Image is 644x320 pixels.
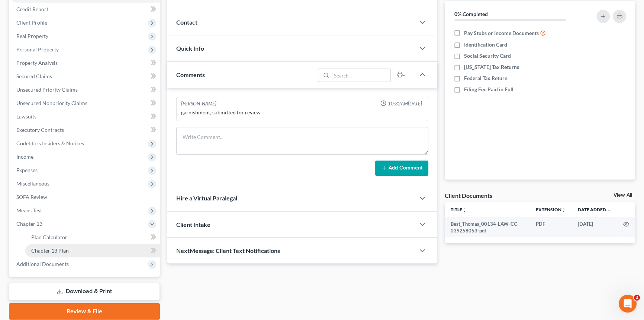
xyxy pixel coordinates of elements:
a: Credit Report [10,3,160,16]
span: Social Security Card [464,52,511,60]
a: Review & File [9,303,160,320]
input: Search... [331,69,390,82]
td: PDF [530,217,572,238]
span: Federal Tax Return [464,75,508,82]
span: Lawsuits [16,113,36,120]
button: Add Comment [375,161,428,176]
span: Secured Claims [16,73,52,79]
span: Quick Info [176,45,204,52]
span: Means Test [16,207,42,213]
span: Miscellaneous [16,180,49,187]
span: SOFA Review [16,194,47,200]
a: Unsecured Priority Claims [10,83,160,96]
span: Unsecured Priority Claims [16,86,78,93]
span: 2 [634,295,640,301]
span: Client Intake [176,221,210,228]
span: Filing Fee Paid in Full [464,86,513,93]
a: Secured Claims [10,70,160,83]
div: [PERSON_NAME] [181,100,216,107]
a: Unsecured Nonpriority Claims [10,96,160,110]
span: Hire a Virtual Paralegal [176,194,237,202]
span: Income [16,153,33,160]
span: Pay Stubs or Income Documents [464,29,539,37]
a: Download & Print [9,283,160,300]
a: Extensionunfold_more [536,207,566,212]
i: expand_more [607,208,611,212]
a: Executory Contracts [10,123,160,137]
span: Comments [176,71,205,78]
span: Expenses [16,167,38,173]
a: Plan Calculator [25,231,160,244]
a: View All [614,193,632,198]
span: Contact [176,19,197,26]
span: Property Analysis [16,60,58,66]
div: Client Documents [445,191,492,199]
a: Chapter 13 Plan [25,244,160,257]
span: Chapter 13 Plan [31,247,69,254]
i: unfold_more [462,208,467,212]
span: Unsecured Nonpriority Claims [16,100,87,106]
div: garnishment, submitted for review [181,109,424,116]
a: Titleunfold_more [451,207,467,212]
a: Property Analysis [10,56,160,70]
span: NextMessage: Client Text Notifications [176,247,280,254]
span: 10:32AM[DATE] [388,100,422,107]
a: SOFA Review [10,190,160,204]
span: Credit Report [16,6,48,12]
span: Chapter 13 [16,221,42,227]
iframe: Intercom live chat [619,295,637,313]
a: Lawsuits [10,110,160,123]
span: Personal Property [16,46,59,53]
td: [DATE] [572,217,617,238]
span: Additional Documents [16,261,69,267]
span: Plan Calculator [31,234,67,240]
td: Best_Thomas_00134-LAW-CC-039258053-pdf [445,217,530,238]
span: Client Profile [16,19,47,26]
span: [US_STATE] Tax Returns [464,63,519,71]
span: Executory Contracts [16,127,64,133]
span: Real Property [16,33,48,39]
a: Date Added expand_more [578,207,611,212]
i: unfold_more [561,208,566,212]
span: Codebtors Insiders & Notices [16,140,84,146]
span: Identification Card [464,41,507,48]
strong: 0% Completed [454,11,488,17]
